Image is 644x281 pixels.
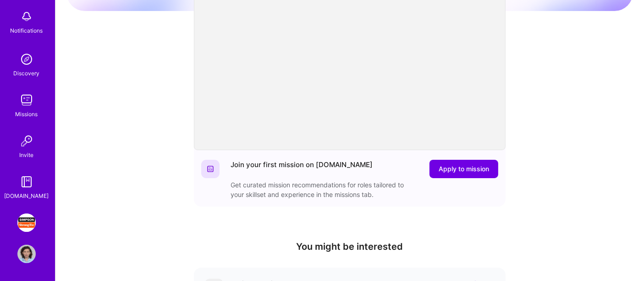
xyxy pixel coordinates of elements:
img: Invite [17,132,36,150]
div: Discovery [14,68,40,78]
img: guide book [17,173,36,191]
a: Simpson Strong-Tie: Full-stack engineering team for Platform [15,214,38,232]
h4: You might be interested [194,241,506,252]
img: User Avatar [17,245,36,263]
img: bell [17,7,36,26]
a: User Avatar [15,245,38,263]
div: Missions [16,109,38,119]
img: Simpson Strong-Tie: Full-stack engineering team for Platform [17,214,36,232]
img: discovery [17,50,36,68]
div: Notifications [11,26,43,35]
div: Get curated mission recommendations for roles tailored to your skillset and experience in the mis... [231,180,414,199]
img: teamwork [17,91,36,109]
div: [DOMAIN_NAME] [5,191,49,201]
div: Invite [20,150,34,160]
